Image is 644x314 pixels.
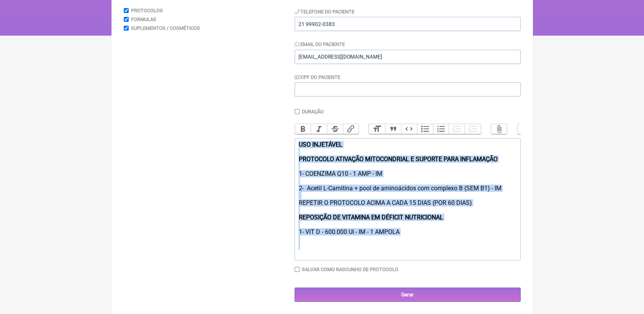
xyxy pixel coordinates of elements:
[131,8,163,13] label: Protocolos
[465,124,481,134] button: Increase Level
[327,124,343,134] button: Strikethrough
[405,214,443,221] strong: NUTRICIONAL
[131,25,200,31] label: Suplementos / Cosméticos
[295,124,311,134] button: Bold
[449,124,465,134] button: Decrease Level
[369,124,385,134] button: Heading
[295,41,345,47] label: Email do Paciente
[298,199,516,235] div: REPETIR O PROTOCOLO ACIMA A CADA 15 DIAS (POR 60 DIAS) 1- VIT D - 600.000 UI - IM - 1 AMPOLA
[295,9,355,15] label: Telefone do Paciente
[302,109,324,114] label: Duração
[401,124,417,134] button: Code
[298,214,403,221] strong: REPOSIÇÃO DE VITAMINA EM DÉFICIT
[295,74,341,80] label: CPF do Paciente
[131,16,156,22] label: Formulas
[302,267,398,272] label: Salvar como rascunho de Protocolo
[298,141,516,192] div: 1- COENZIMA Q10 - 1 AMP - IM 2- Acetil L-Carnitina + pool de aminoácidos com complexo B (SEM B1) ...
[298,141,497,163] strong: USO INJETÁVEL PROTOCOLO ATIVAÇÃO MITOCONDRIAL E SUPORTE PARA INFLAMAÇÃO
[491,124,507,134] button: Attach Files
[433,124,449,134] button: Numbers
[343,124,359,134] button: Link
[518,124,534,134] button: Undo
[417,124,433,134] button: Bullets
[295,288,521,302] input: Gerar
[311,124,327,134] button: Italic
[385,124,401,134] button: Quote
